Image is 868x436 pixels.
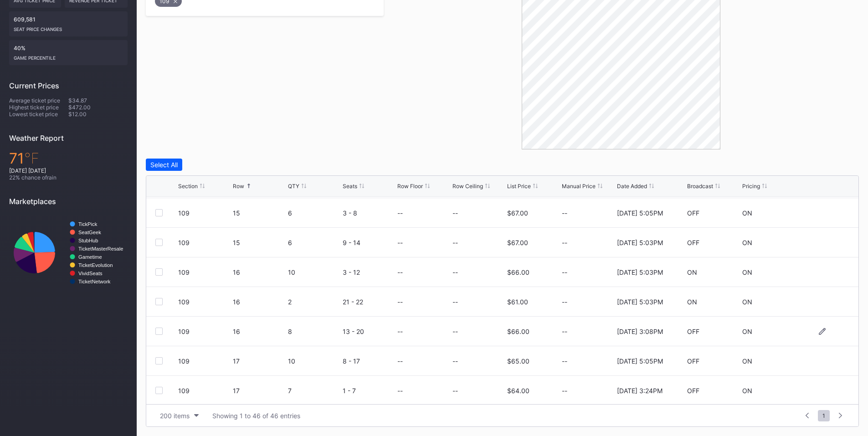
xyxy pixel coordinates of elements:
[9,149,128,167] div: 71
[687,387,699,395] div: OFF
[562,387,614,395] div: --
[742,387,752,395] div: ON
[397,298,403,306] div: --
[288,328,340,335] div: 8
[617,328,663,335] div: [DATE] 3:08PM
[78,238,98,243] text: StubHub
[78,221,98,227] text: TickPick
[452,298,458,306] div: --
[150,161,178,169] div: Select All
[78,262,113,268] text: TicketEvolution
[68,97,128,104] div: $34.87
[288,209,340,217] div: 6
[14,23,123,32] div: seat price changes
[288,387,340,395] div: 7
[212,412,300,420] div: Showing 1 to 46 of 46 entries
[24,149,39,167] span: ℉
[452,183,483,190] div: Row Ceiling
[687,357,699,365] div: OFF
[9,40,128,65] div: 40%
[507,328,529,335] div: $66.00
[617,183,647,190] div: Date Added
[233,387,285,395] div: 17
[742,239,752,246] div: ON
[178,357,231,365] div: 109
[617,298,663,306] div: [DATE] 5:03PM
[562,357,614,365] div: --
[617,268,663,276] div: [DATE] 5:03PM
[178,239,231,246] div: 109
[233,183,244,190] div: Row
[742,268,752,276] div: ON
[343,328,395,335] div: 13 - 20
[178,209,231,217] div: 109
[14,51,123,61] div: Game percentile
[78,254,102,260] text: Gametime
[397,209,403,217] div: --
[343,268,395,276] div: 3 - 12
[9,97,68,104] div: Average ticket price
[397,268,403,276] div: --
[343,183,357,190] div: Seats
[233,239,285,246] div: 15
[233,328,285,335] div: 16
[9,81,128,90] div: Current Prices
[78,246,123,251] text: TicketMasterResale
[343,357,395,365] div: 8 - 17
[288,239,340,246] div: 6
[178,387,231,395] div: 109
[687,239,699,246] div: OFF
[742,183,760,190] div: Pricing
[687,328,699,335] div: OFF
[343,387,395,395] div: 1 - 7
[233,298,285,306] div: 16
[288,183,299,190] div: QTY
[507,209,528,217] div: $67.00
[397,239,403,246] div: --
[288,357,340,365] div: 10
[78,279,111,284] text: TicketNetwork
[397,328,403,335] div: --
[397,357,403,365] div: --
[9,167,128,174] div: [DATE] [DATE]
[9,133,128,143] div: Weather Report
[452,239,458,246] div: --
[562,239,614,246] div: --
[178,183,198,190] div: Section
[288,298,340,306] div: 2
[178,268,231,276] div: 109
[507,298,528,306] div: $61.00
[687,209,699,217] div: OFF
[507,239,528,246] div: $67.00
[78,230,101,235] text: SeatGeek
[818,410,830,421] span: 1
[68,104,128,111] div: $472.00
[155,410,203,422] button: 200 items
[397,387,403,395] div: --
[562,183,596,190] div: Manual Price
[507,387,529,395] div: $64.00
[452,328,458,335] div: --
[78,271,103,276] text: VividSeats
[178,328,231,335] div: 109
[9,104,68,111] div: Highest ticket price
[452,387,458,395] div: --
[562,328,614,335] div: --
[562,209,614,217] div: --
[178,298,231,306] div: 109
[687,183,713,190] div: Broadcast
[160,412,190,420] div: 200 items
[742,209,752,217] div: ON
[742,357,752,365] div: ON
[507,268,529,276] div: $66.00
[288,268,340,276] div: 10
[617,209,663,217] div: [DATE] 5:05PM
[452,268,458,276] div: --
[687,268,697,276] div: ON
[9,111,68,118] div: Lowest ticket price
[562,268,614,276] div: --
[233,357,285,365] div: 17
[68,111,128,118] div: $12.00
[507,357,529,365] div: $65.00
[507,183,531,190] div: List Price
